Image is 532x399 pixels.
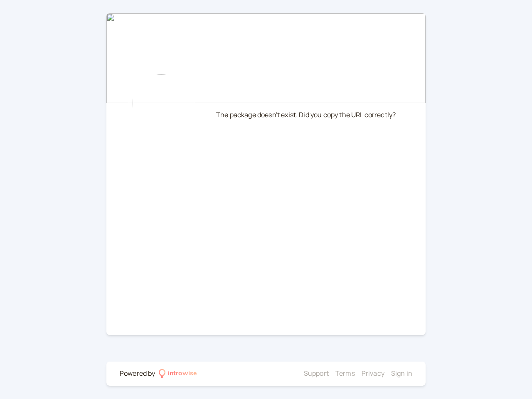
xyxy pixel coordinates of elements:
[391,369,412,378] a: Sign in
[216,110,412,121] p: The package doesn't exist. Did you copy the URL correctly?
[120,368,155,379] div: Powered by
[159,368,197,379] a: introwise
[304,369,329,378] a: Support
[168,368,197,379] div: introwise
[362,369,384,378] a: Privacy
[335,369,355,378] a: Terms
